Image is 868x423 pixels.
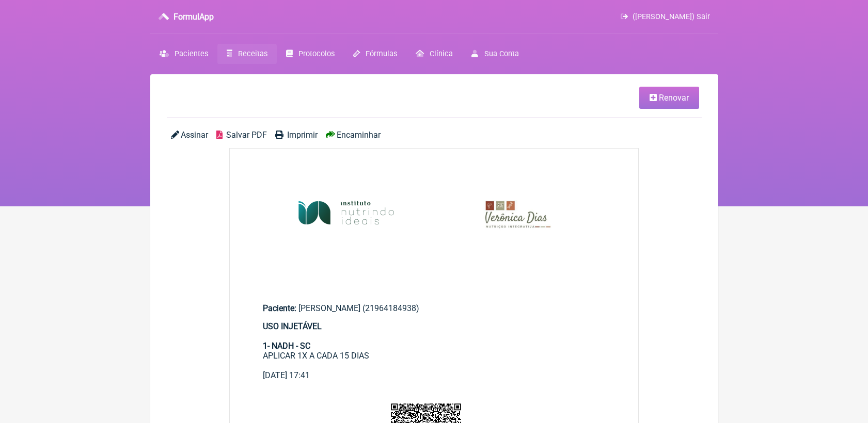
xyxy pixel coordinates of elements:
span: Assinar [181,130,208,140]
span: Salvar PDF [226,130,267,140]
div: APLICAR 1X A CADA 15 DIAS [263,321,606,370]
span: Paciente: [263,303,296,313]
a: Salvar PDF [216,130,267,140]
a: Receitas [217,44,277,64]
span: Pacientes [175,50,208,58]
div: [PERSON_NAME] (21964184938) [263,303,606,313]
a: Clínica [406,44,462,64]
h3: FormulApp [173,12,214,22]
span: Fórmulas [366,50,397,58]
strong: USO INJETÁVEL 1- NADH - SC [263,321,322,351]
a: Pacientes [150,44,217,64]
a: Sua Conta [462,44,528,64]
a: Assinar [171,130,208,140]
a: ([PERSON_NAME]) Sair [621,12,709,21]
a: Encaminhar [326,130,381,140]
a: Protocolos [277,44,344,64]
span: Clínica [430,50,453,58]
div: [DATE] 17:41 [263,370,606,380]
span: Protocolos [298,50,335,58]
a: Fórmulas [344,44,406,64]
a: Imprimir [275,130,318,140]
span: Imprimir [287,130,318,140]
img: rSewsjIQ7AAAAAAAMhDsAAAAAAAyEOwAAAAAADIQ7AAAAAAAMhDsAAAAAAAyEOwAAAAAADIQ7AAAAAAAMhDsAAAAAAAyEOwAA... [230,149,639,285]
span: ([PERSON_NAME]) Sair [633,12,710,21]
span: Receitas [238,50,267,58]
span: Renovar [659,93,689,103]
a: Renovar [639,87,699,109]
span: Sua Conta [484,50,519,58]
span: Encaminhar [337,130,381,140]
